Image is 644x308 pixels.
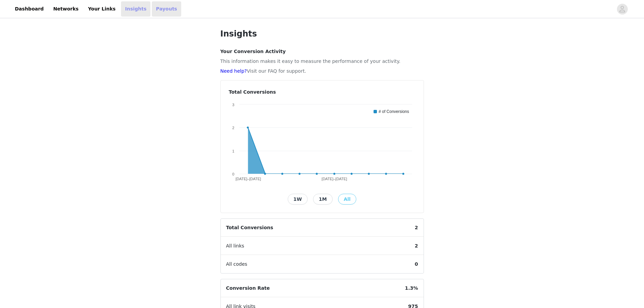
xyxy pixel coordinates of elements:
[409,255,424,273] span: 0
[288,194,308,205] button: 1W
[400,279,424,297] span: 1.3%
[409,237,424,255] span: 2
[232,149,234,153] text: 1
[221,219,279,237] span: Total Conversions
[619,4,625,15] div: avatar
[220,28,424,40] h1: Insights
[220,68,424,75] p: Visit our FAQ for support.
[221,255,253,273] span: All codes
[232,172,234,176] text: 0
[49,1,82,17] a: Networks
[84,1,120,17] a: Your Links
[338,194,356,205] button: All
[221,279,275,297] span: Conversion Rate
[220,58,424,65] p: This information makes it easy to measure the performance of your activity.
[409,219,424,237] span: 2
[11,1,48,17] a: Dashboard
[379,109,409,114] text: # of Conversions
[235,177,261,181] text: [DATE]–[DATE]
[229,89,415,96] h4: Total Conversions
[152,1,181,17] a: Payouts
[232,103,234,107] text: 3
[220,48,424,55] h4: Your Conversion Activity
[313,194,333,205] button: 1M
[321,177,347,181] text: [DATE]–[DATE]
[221,237,250,255] span: All links
[232,126,234,130] text: 2
[220,68,247,74] a: Need help?
[121,1,150,17] a: Insights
